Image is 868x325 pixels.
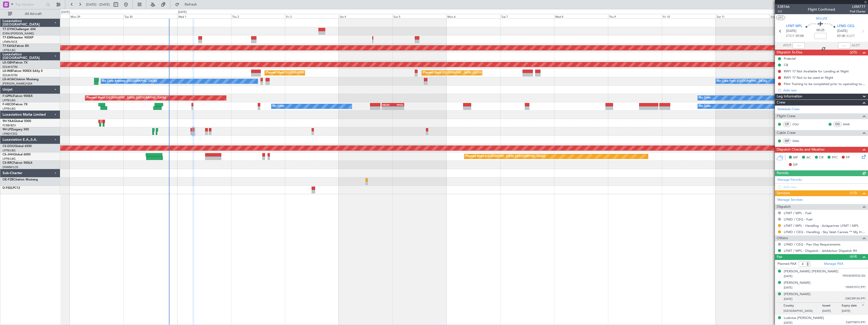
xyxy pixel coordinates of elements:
div: FO [833,121,842,127]
span: [DATE] [784,321,792,325]
div: No Crew [699,94,711,102]
div: Fri 10 [662,14,716,18]
span: 23AT75874 (PP) [846,320,865,325]
a: 9H-YAAGlobal 5000 [3,120,31,123]
a: T7-DYNChallenger 604 [3,28,36,31]
span: Refresh [180,3,202,6]
span: LX-AOA [3,78,14,81]
span: ATOT [783,43,791,48]
div: No Crew Paris ([GEOGRAPHIC_DATA]) [717,77,767,85]
span: 1/2 [777,9,790,14]
div: - [382,107,393,110]
a: EVRA/[PERSON_NAME] [3,32,34,35]
div: - [393,107,403,110]
a: CGU [792,122,804,127]
a: LFPB/LBG [3,48,16,52]
span: (2/5) [850,50,857,55]
a: LFMD/CEQ [3,132,17,136]
span: (4/4) [850,254,857,259]
img: close [861,303,865,307]
span: LFMD CEQ [837,24,854,29]
a: Manage PAX [824,261,843,267]
span: 190334355532 (ID) [842,274,865,278]
div: Wed 8 [554,14,608,18]
div: Pilot Training to be completed prior to operating to LFMD [784,82,865,86]
span: (1/3) [850,190,857,196]
span: [DATE] [837,29,848,34]
span: 15DK51572 (PP) [845,285,865,290]
a: LFMD / CEQ - Handling - Sky Valet Cannes ** My Handling**LFMD / CEQ [784,230,865,234]
span: OE-FZB [3,178,13,181]
button: UTC [776,15,785,20]
span: [DATE] - [DATE] [86,2,110,7]
a: LFMT / MPL - Fuel [784,211,811,215]
div: CP [783,121,791,127]
span: CS-JHH [3,153,13,156]
a: T7-EAGLFalcon 8X [3,45,29,48]
span: CS-DOU [3,145,14,148]
a: LFMT / MPL - Handling - Aviapartner LFMT / MPL [784,224,859,228]
span: Dispatch To-Dos [777,50,802,55]
span: Pref Charter [850,9,865,14]
span: Leg Information [777,94,802,99]
span: FFC [832,155,838,160]
span: T7-EAGL [3,45,15,48]
span: Flight Crew [777,113,795,119]
a: Manage Services [777,197,803,202]
a: MAX [843,122,854,127]
span: Pax [777,254,782,260]
div: RWY 17 Not to be used at NIght [784,75,833,80]
a: LFPB/LBG [3,157,16,161]
span: ETOT [786,34,794,39]
button: Refresh [173,1,203,9]
div: [PERSON_NAME] [PERSON_NAME] [784,269,838,274]
p: Issued [822,304,842,309]
a: FCBB/BZV [3,124,16,127]
a: LFPB/LBG [3,149,16,152]
span: FP [846,155,850,160]
div: Ludivine [PERSON_NAME] [784,316,824,321]
span: 23KC89134 (PP) [845,297,865,301]
div: Mon 6 [446,14,500,18]
a: LX-INBFalcon 900EX EASy II [3,70,42,73]
span: ELDT [847,34,855,39]
a: EDLW/DTM [3,73,17,77]
a: LFMT / MPL - Dispatch - JetAdvisor Dispatch 9H [784,249,857,253]
a: LFMN/NCE [3,40,17,44]
span: [DATE] [784,297,792,301]
div: Prebrief [784,56,796,61]
div: [PERSON_NAME] [784,280,811,286]
div: Planned Maint [GEOGRAPHIC_DATA] [266,69,314,77]
span: 07:05 [796,34,804,39]
div: CB [784,63,788,67]
div: No Crew Antwerp ([GEOGRAPHIC_DATA]) [102,77,157,85]
a: LX-GBHFalcon 7X [3,61,28,64]
span: [DATE] [784,274,792,278]
span: Dispatch Checks and Weather [777,147,825,153]
a: DNMM/LOS [3,165,18,169]
a: LFPB/LBG [3,98,16,102]
a: LFMD / CEQ - Pax Visa Requirements [784,242,840,247]
span: Crew [777,100,785,106]
div: Sun 12 [770,14,823,18]
div: Flight Confirmed [808,7,835,12]
div: [DATE] [61,10,70,14]
a: F-GPNJFalcon 900EX [3,95,33,98]
a: CS-RRCFalcon 900LX [3,161,32,165]
span: 538166 [777,4,790,9]
div: Add new [783,88,865,92]
div: Mon 29 [70,14,123,18]
a: LFMD / CEQ - Fuel [784,217,812,221]
span: LX-GBH [3,61,14,64]
a: CS-DOUGlobal 6500 [3,145,32,148]
div: Fri 3 [285,14,339,18]
a: D-FEELPC12 [3,187,20,190]
span: 9H-LPZ [3,128,13,131]
span: CR [819,155,823,160]
span: AC [806,155,811,160]
span: 9H-YAA [3,120,14,123]
a: LFPB/LBG [3,107,16,111]
div: Sat 4 [339,14,393,18]
p: Expiry date [842,304,861,309]
span: Others [777,235,788,241]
